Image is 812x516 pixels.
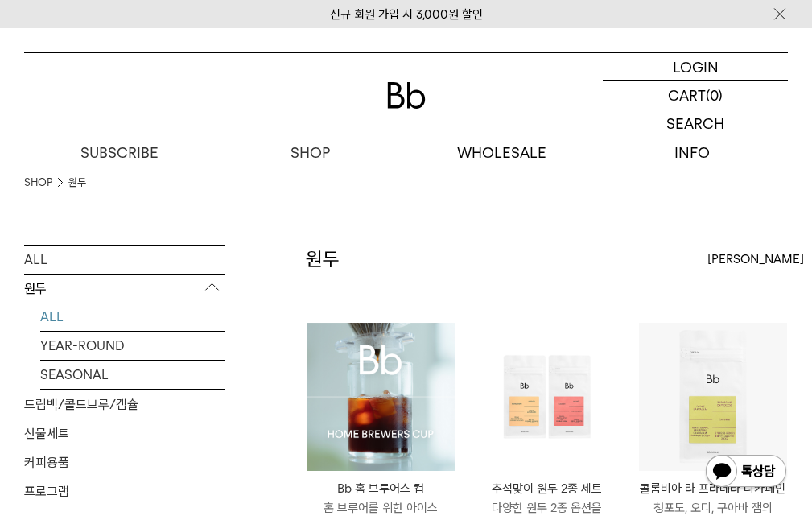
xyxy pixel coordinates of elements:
[307,323,455,471] a: Bb 홈 브루어스 컵
[24,138,215,167] a: SUBSCRIBE
[603,53,788,81] a: LOGIN
[68,175,86,191] a: 원두
[40,361,225,389] a: SEASONAL
[603,81,788,109] a: CART (0)
[24,419,225,448] a: 선물세트
[472,479,620,498] p: 추석맞이 원두 2종 세트
[24,246,225,274] a: ALL
[330,7,483,22] a: 신규 회원 가입 시 3,000원 할인
[24,390,225,419] a: 드립백/콜드브루/캡슐
[307,479,455,498] p: Bb 홈 브루어스 컵
[215,138,406,167] a: SHOP
[40,332,225,360] a: YEAR-ROUND
[639,323,787,471] img: 콜롬비아 라 프라데라 디카페인
[707,250,804,269] span: [PERSON_NAME]
[472,323,620,471] img: 추석맞이 원두 2종 세트
[706,81,723,109] p: (0)
[673,53,719,80] p: LOGIN
[666,109,724,138] p: SEARCH
[24,175,52,191] a: SHOP
[387,82,426,109] img: 로고
[24,448,225,477] a: 커피용품
[406,138,597,167] p: WHOLESALE
[639,479,787,498] p: 콜롬비아 라 프라데라 디카페인
[307,323,455,471] img: 1000001223_add2_021.jpg
[24,275,225,303] p: 원두
[668,81,706,109] p: CART
[597,138,788,167] p: INFO
[24,477,225,506] a: 프로그램
[704,453,788,492] img: 카카오톡 채널 1:1 채팅 버튼
[40,303,225,331] a: ALL
[306,246,340,273] h2: 원두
